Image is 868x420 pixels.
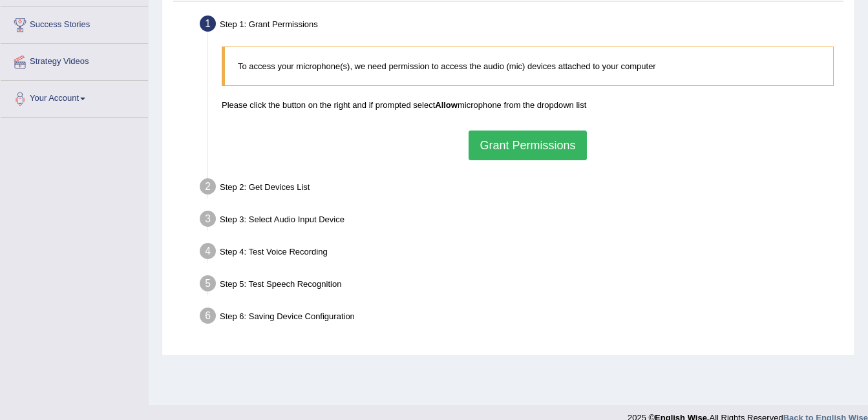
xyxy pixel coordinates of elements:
a: Strategy Videos [1,44,148,76]
p: Please click the button on the right and if prompted select microphone from the dropdown list [222,99,834,111]
p: To access your microphone(s), we need permission to access the audio (mic) devices attached to yo... [238,60,820,72]
a: Your Account [1,81,148,113]
a: Success Stories [1,7,148,39]
div: Step 3: Select Audio Input Device [194,207,849,235]
div: Step 5: Test Speech Recognition [194,271,849,300]
div: Step 1: Grant Permissions [194,12,849,40]
b: Allow [435,100,458,110]
div: Step 2: Get Devices List [194,174,849,203]
button: Grant Permissions [469,131,586,160]
div: Step 6: Saving Device Configuration [194,304,849,332]
div: Step 4: Test Voice Recording [194,239,849,268]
